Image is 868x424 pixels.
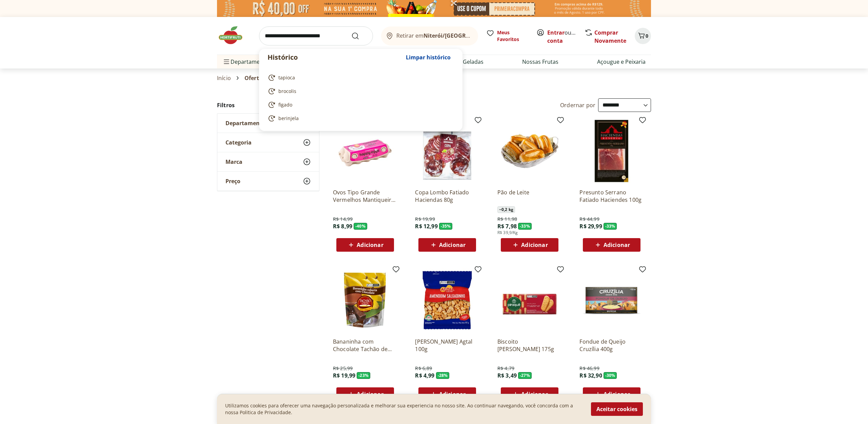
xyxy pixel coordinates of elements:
span: Adicionar [439,242,466,248]
span: Marca [225,158,242,165]
span: Departamento [225,120,265,127]
button: Limpar histórico [402,49,454,65]
span: R$ 44,99 [579,216,599,223]
a: Copa Lombo Fatiado Haciendas 80g [415,189,479,204]
span: R$ 25,99 [333,365,353,372]
button: Categoria [217,133,319,152]
span: - 23 % [357,372,370,379]
span: Meus Favoritos [497,29,528,43]
span: 0 [646,33,648,39]
a: Nossas Frutas [522,58,558,66]
a: Fondue de Queijo Cruzília 400g [579,338,644,353]
span: R$ 4,99 [415,372,434,379]
p: Utilizamos cookies para oferecer uma navegação personalizada e melhorar sua experiencia no nosso ... [225,402,583,416]
span: - 28 % [436,372,450,379]
label: Ordernar por [560,101,595,109]
button: Submit Search [351,32,368,40]
span: tapioca [278,74,295,81]
p: Histórico [268,53,402,62]
a: Biscoito [PERSON_NAME] 175g [497,338,562,353]
img: Ovos Tipo Grande Vermelhos Mantiqueira Happy Eggs 10 Unidades [333,119,397,183]
span: Categoria [225,139,252,146]
a: Início [217,75,231,81]
span: berinjela [278,115,299,122]
a: [PERSON_NAME] Agtal 100g [415,338,479,353]
span: Preço [225,178,240,185]
span: R$ 12,99 [415,223,437,230]
img: Hortifruti [217,25,251,45]
span: R$ 29,99 [579,223,602,230]
button: Adicionar [583,387,640,401]
button: Carrinho [635,28,651,44]
span: R$ 46,99 [579,365,599,372]
span: R$ 19,99 [333,372,355,379]
span: Adicionar [604,391,630,397]
img: Copa Lombo Fatiado Haciendas 80g [415,119,479,183]
span: R$ 6,89 [415,365,432,372]
button: Adicionar [501,238,558,252]
span: ou [547,28,577,45]
span: - 30 % [604,372,617,379]
img: Bananinha com Chocolate Tachão de Ubatuba 200g [333,268,397,332]
span: R$ 19,99 [415,216,435,223]
span: Adicionar [439,391,466,397]
img: Pão de Leite [497,119,562,183]
a: Açougue e Peixaria [597,58,646,66]
span: Adicionar [357,391,383,397]
button: Menu [222,54,231,70]
button: Adicionar [583,238,640,252]
button: Adicionar [336,238,394,252]
span: R$ 32,90 [579,372,602,379]
a: Ovos Tipo Grande Vermelhos Mantiqueira Happy Eggs 10 Unidades [333,189,397,204]
a: Comprar Novamente [594,29,626,44]
span: - 27 % [518,372,532,379]
a: brocolis [268,87,451,95]
span: - 40 % [354,223,367,230]
span: figado [278,101,292,108]
span: R$ 7,98 [497,223,517,230]
span: - 33 % [604,223,617,230]
span: R$ 11,98 [497,216,517,223]
button: Retirar emNiterói/[GEOGRAPHIC_DATA] [381,26,478,45]
a: figado [268,101,451,109]
span: Adicionar [521,242,548,248]
span: R$ 8,99 [333,223,352,230]
a: Entrar [547,29,565,36]
a: berinjela [268,114,451,122]
button: Marca [217,152,319,171]
a: Meus Favoritos [486,29,528,43]
a: Bananinha com Chocolate Tachão de Ubatuba 200g [333,338,397,353]
img: Presunto Serrano Fatiado Haciendes 100g [579,119,644,183]
a: Criar conta [547,29,585,44]
span: Departamentos [222,54,271,70]
img: Amendoim Salgadinho Agtal 100g [415,268,479,332]
span: R$ 14,99 [333,216,353,223]
img: Fondue de Queijo Cruzília 400g [579,268,644,332]
h2: Filtros [217,98,319,112]
a: Pão de Leite [497,189,562,204]
span: Adicionar [604,242,630,248]
span: R$ 39,9/Kg [497,230,518,235]
span: Adicionar [521,391,548,397]
button: Adicionar [501,387,558,401]
img: Biscoito Maizena Piraque 175g [497,268,562,332]
p: Presunto Serrano Fatiado Haciendes 100g [579,189,644,204]
a: tapioca [268,74,451,82]
span: ~ 0,2 kg [497,206,515,213]
button: Departamento [217,114,319,133]
span: brocolis [278,88,296,95]
span: Ofertas da Semana Hortifruti [244,75,325,81]
button: Preço [217,172,319,191]
span: R$ 4,79 [497,365,514,372]
span: Limpar histórico [406,55,451,60]
span: Retirar em [396,33,471,39]
b: Niterói/[GEOGRAPHIC_DATA] [423,32,501,39]
span: - 35 % [439,223,453,230]
span: Adicionar [357,242,383,248]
